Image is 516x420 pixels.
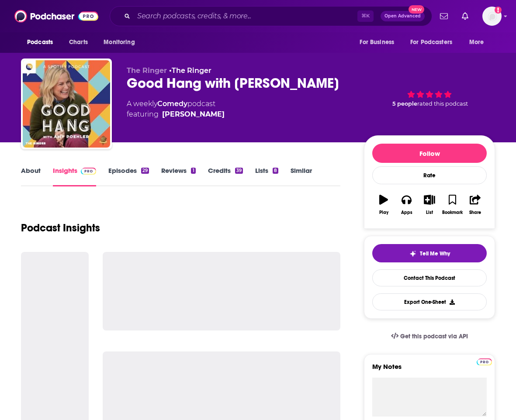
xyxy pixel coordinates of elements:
div: 1 [191,168,195,174]
img: User Profile [482,7,502,26]
button: open menu [405,34,465,51]
a: InsightsPodchaser Pro [53,166,96,186]
a: Comedy [157,100,187,108]
div: Share [469,210,481,215]
a: The Ringer [172,66,211,75]
input: Search podcasts, credits, & more... [134,9,357,23]
span: Tell Me Why [420,250,450,257]
a: [PERSON_NAME] [162,109,225,120]
span: Logged in as alignPR [482,7,502,26]
div: 8 [273,168,278,174]
span: The Ringer [127,66,167,75]
span: Monitoring [104,36,135,48]
span: New [409,5,424,14]
a: About [21,166,41,186]
button: List [418,189,441,220]
button: Follow [372,144,487,163]
div: 5 peoplerated this podcast [364,66,495,120]
a: Pro website [477,357,492,365]
div: List [426,210,433,215]
span: • [169,66,211,75]
div: 29 [141,168,149,174]
span: featuring [127,109,225,120]
button: Bookmark [441,189,464,220]
button: Share [464,189,487,220]
span: 5 people [392,100,417,107]
div: Play [379,210,388,215]
span: For Podcasters [410,36,452,48]
div: Search podcasts, credits, & more... [110,6,432,26]
span: rated this podcast [417,100,468,107]
span: Open Advanced [384,14,421,18]
a: Show notifications dropdown [458,9,472,24]
div: Rate [372,166,487,184]
button: open menu [21,34,64,51]
span: Charts [69,36,88,48]
a: Contact This Podcast [372,269,487,286]
button: open menu [353,34,405,51]
button: Export One-Sheet [372,293,487,310]
button: Show profile menu [482,7,502,26]
button: Play [372,189,395,220]
div: 39 [235,168,243,174]
span: Podcasts [27,36,53,48]
span: ⌘ K [357,10,374,22]
a: Get this podcast via API [384,326,475,347]
a: Lists8 [255,166,278,186]
a: Similar [291,166,312,186]
img: tell me why sparkle [409,250,416,257]
label: My Notes [372,362,487,378]
span: For Business [360,36,394,48]
img: Podchaser Pro [477,358,492,365]
div: A weekly podcast [127,99,225,120]
div: Bookmark [442,210,463,215]
a: Credits39 [208,166,243,186]
button: tell me why sparkleTell Me Why [372,244,487,262]
span: More [469,36,484,48]
button: open menu [97,34,146,51]
img: Podchaser Pro [81,168,96,175]
img: Podchaser - Follow, Share and Rate Podcasts [14,8,98,24]
h1: Podcast Insights [21,221,100,234]
a: Reviews1 [161,166,195,186]
span: Get this podcast via API [400,333,468,340]
a: Episodes29 [108,166,149,186]
button: open menu [463,34,495,51]
div: Apps [401,210,412,215]
img: Good Hang with Amy Poehler [23,60,110,148]
button: Apps [395,189,418,220]
a: Charts [63,34,93,51]
button: Open AdvancedNew [381,11,425,21]
a: Show notifications dropdown [436,9,451,24]
svg: Add a profile image [495,7,502,14]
